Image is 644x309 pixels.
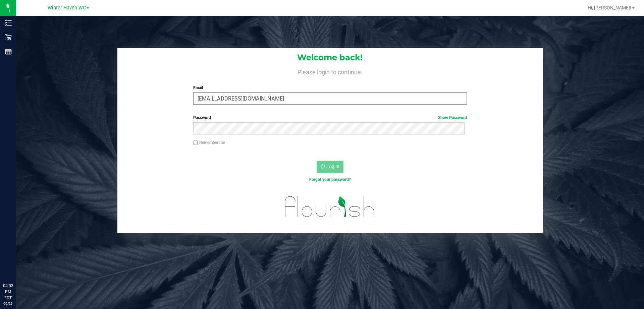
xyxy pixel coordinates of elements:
[5,20,12,26] inline-svg: Inventory
[309,177,351,182] a: Forgot your password?
[117,53,543,62] h1: Welcome back!
[438,115,467,120] a: Show Password
[5,34,12,41] inline-svg: Retail
[193,141,198,145] input: Remember me
[588,5,631,10] span: Hi, [PERSON_NAME]!
[193,115,211,120] span: Password
[5,48,12,55] inline-svg: Reports
[317,161,343,173] button: Log In
[3,301,13,306] p: 09/29
[48,5,86,11] span: Winter Haven WC
[193,85,467,91] label: Email
[3,283,13,301] p: 04:03 PM EDT
[117,67,543,75] h4: Please login to continue.
[193,140,225,146] label: Remember me
[326,164,339,169] span: Log In
[277,190,383,224] img: flourish_logo.svg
